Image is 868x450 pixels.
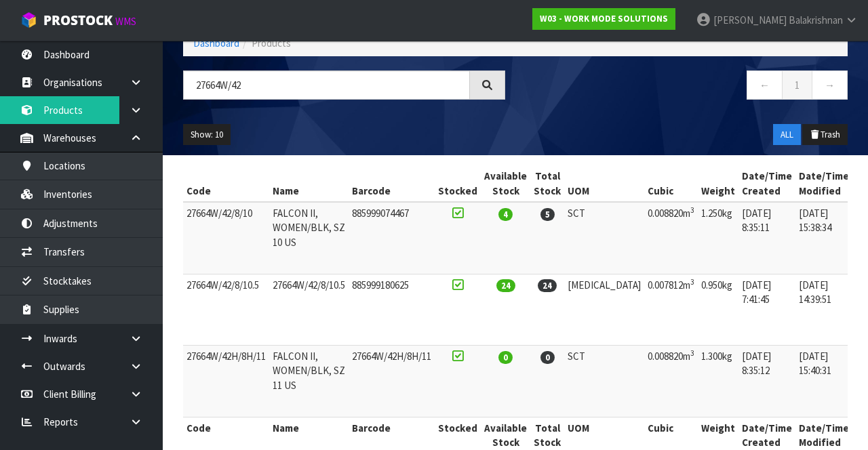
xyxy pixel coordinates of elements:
[795,202,852,274] td: [DATE] 15:38:34
[183,346,269,417] td: 27664W/42H/8H/11
[738,202,795,274] td: [DATE] 8:35:11
[795,274,852,346] td: [DATE] 14:39:51
[789,14,843,26] span: Balakrishnan
[747,70,783,100] a: ←
[698,202,738,274] td: 1.250kg
[435,165,481,202] th: Stocked
[795,165,852,202] th: Date/Time Modified
[564,274,644,346] td: [MEDICAL_DATA]
[498,351,513,364] span: 0
[532,8,675,30] a: W03 - WORK MODE SOLUTIONS
[349,274,435,346] td: 885999180625
[540,13,668,24] strong: W03 - WORK MODE SOLUTIONS
[644,202,698,274] td: 0.008820m
[530,165,564,202] th: Total Stock
[644,165,698,202] th: Cubic
[183,165,269,202] th: Code
[773,124,801,146] button: ALL
[183,274,269,346] td: 27664W/42/8/10.5
[644,346,698,417] td: 0.008820m
[564,202,644,274] td: SCT
[795,346,852,417] td: [DATE] 15:40:31
[698,165,738,202] th: Weight
[738,346,795,417] td: [DATE] 8:35:12
[540,351,555,364] span: 0
[812,70,848,100] a: →
[738,165,795,202] th: Date/Time Created
[20,12,37,28] img: cube-alt.png
[481,165,530,202] th: Available Stock
[690,348,694,358] sup: 3
[690,205,694,215] sup: 3
[269,346,349,417] td: FALCON II, WOMEN/BLK, SZ 11 US
[690,277,694,287] sup: 3
[183,70,470,100] input: Search products
[538,279,557,292] span: 24
[564,346,644,417] td: SCT
[269,165,349,202] th: Name
[43,12,113,29] span: ProStock
[644,274,698,346] td: 0.007812m
[183,124,231,146] button: Show: 10
[498,208,513,221] span: 4
[349,165,435,202] th: Barcode
[349,346,435,417] td: 27664W/42H/8H/11
[782,70,812,100] a: 1
[193,37,239,49] a: Dashboard
[738,274,795,346] td: [DATE] 7:41:45
[802,124,848,146] button: Trash
[269,202,349,274] td: FALCON II, WOMEN/BLK, SZ 10 US
[698,346,738,417] td: 1.300kg
[526,70,848,104] nav: Page navigation
[713,14,787,26] span: [PERSON_NAME]
[698,274,738,346] td: 0.950kg
[540,208,555,221] span: 5
[349,202,435,274] td: 885999074467
[252,37,291,49] span: Products
[496,279,515,292] span: 24
[269,274,349,346] td: 27664W/42/8/10.5
[115,15,136,28] small: WMS
[183,202,269,274] td: 27664W/42/8/10
[564,165,644,202] th: UOM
